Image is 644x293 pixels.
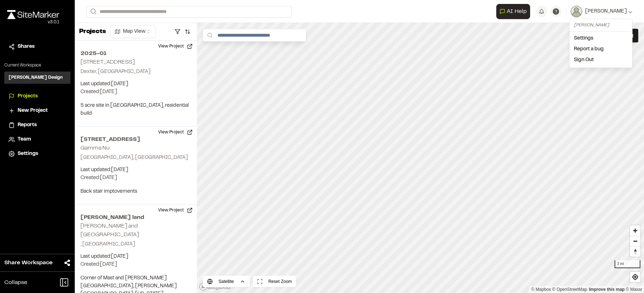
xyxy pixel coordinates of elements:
a: Settings [9,150,66,158]
p: [GEOGRAPHIC_DATA], [GEOGRAPHIC_DATA] [80,154,191,162]
h2: [PERSON_NAME] land [80,213,191,222]
span: Reset bearing to north [630,247,640,257]
p: Current Workspace [4,62,70,69]
p: Last updated: [DATE] [80,80,191,88]
a: Projects [9,92,66,100]
a: Team [9,136,66,143]
p: Back stair imptovements [80,188,191,196]
button: Satellite [203,276,250,287]
a: OpenStreetMap [552,287,587,292]
button: Open AI Assistant [496,4,530,19]
button: Reset Zoom [253,276,296,287]
p: Created: [DATE] [80,174,191,182]
button: Zoom in [630,225,640,236]
h3: [PERSON_NAME] Design [9,74,63,81]
h2: [STREET_ADDRESS] [80,135,191,144]
p: Projects [79,27,106,37]
p: Created: [DATE] [80,261,191,269]
a: Map feedback [589,287,625,292]
div: Open AI Assistant [496,4,533,19]
span: Projects [18,92,38,100]
button: Zoom out [630,236,640,246]
p: , [GEOGRAPHIC_DATA] [80,241,191,248]
h2: Gamma Nu [80,146,110,151]
button: [PERSON_NAME] [571,6,632,17]
p: Dexter, [GEOGRAPHIC_DATA] [80,68,191,76]
a: New Project [9,107,66,115]
button: View Project [154,41,197,52]
img: User [571,6,582,17]
button: View Project [154,205,197,216]
div: Report a bug [570,44,632,55]
span: New Project [18,107,48,115]
div: 3 mi [615,260,640,268]
span: Collapse [4,278,27,287]
button: Reset bearing to north [630,246,640,257]
a: Mapbox logo [199,283,231,291]
span: Settings [18,150,38,158]
h2: [STREET_ADDRESS] [80,60,135,65]
a: Shares [9,43,66,51]
h2: [PERSON_NAME] and [GEOGRAPHIC_DATA] [80,224,139,237]
span: Team [18,136,31,143]
a: Sign Out [570,55,632,65]
button: View Project [154,127,197,138]
span: Shares [18,43,34,51]
div: [PERSON_NAME] [574,22,628,28]
button: Find my location [630,272,640,282]
canvas: Map [197,23,644,293]
a: Settings [570,33,632,44]
div: Oh geez...please don't... [7,19,59,26]
h2: 2025-01 [80,49,191,58]
button: Search [86,6,99,18]
span: Zoom out [630,236,640,246]
p: Last updated: [DATE] [80,253,191,261]
a: Maxar [626,287,642,292]
span: AI Help [507,7,527,16]
span: Reports [18,121,37,129]
a: Reports [9,121,66,129]
a: Mapbox [531,287,551,292]
span: [PERSON_NAME] [585,8,627,15]
p: Created: [DATE] [80,88,191,96]
span: Share Workspace [4,258,52,267]
p: Last updated: [DATE] [80,166,191,174]
img: rebrand.png [7,10,59,19]
p: 5 acre site in [GEOGRAPHIC_DATA], residential build [80,102,191,118]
